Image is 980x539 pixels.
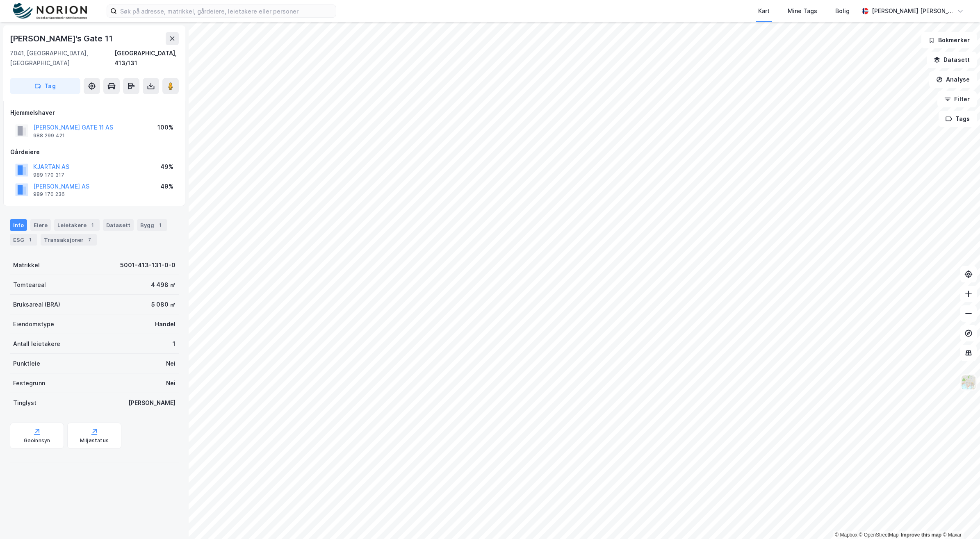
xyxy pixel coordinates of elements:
[937,91,977,107] button: Filter
[13,339,60,349] div: Antall leietakere
[166,359,175,368] div: Nei
[961,375,976,390] img: Z
[114,48,179,68] div: [GEOGRAPHIC_DATA], 413/131
[901,532,941,538] a: Improve this map
[137,219,167,231] div: Bygg
[120,260,175,270] div: 5001-413-131-0-0
[155,319,175,329] div: Handel
[24,437,50,444] div: Geoinnsyn
[10,48,114,68] div: 7041, [GEOGRAPHIC_DATA], [GEOGRAPHIC_DATA]
[939,111,977,127] button: Tags
[13,398,36,408] div: Tinglyst
[13,300,60,309] div: Bruksareal (BRA)
[54,219,100,231] div: Leietakere
[10,32,114,45] div: [PERSON_NAME]'s Gate 11
[13,378,45,388] div: Festegrunn
[151,300,175,309] div: 5 080 ㎡
[939,500,980,539] iframe: Chat Widget
[13,260,40,270] div: Matrikkel
[835,6,850,16] div: Bolig
[33,172,64,178] div: 989 170 317
[173,339,175,349] div: 1
[157,123,173,132] div: 100%
[10,147,178,157] div: Gårdeiere
[859,532,899,538] a: OpenStreetMap
[166,378,175,388] div: Nei
[13,3,87,20] img: norion-logo.80e7a08dc31c2e691866.png
[10,234,37,246] div: ESG
[160,182,173,191] div: 49%
[10,219,27,231] div: Info
[33,191,65,198] div: 989 170 236
[88,221,96,229] div: 1
[26,236,34,244] div: 1
[872,6,954,16] div: [PERSON_NAME] [PERSON_NAME]
[927,52,977,68] button: Datasett
[156,221,164,229] div: 1
[117,5,336,17] input: Søk på adresse, matrikkel, gårdeiere, leietakere eller personer
[921,32,977,48] button: Bokmerker
[835,532,857,538] a: Mapbox
[30,219,51,231] div: Eiere
[160,162,173,172] div: 49%
[758,6,770,16] div: Kart
[41,234,97,246] div: Transaksjoner
[788,6,817,16] div: Mine Tags
[13,319,54,329] div: Eiendomstype
[151,280,175,290] div: 4 498 ㎡
[33,132,65,139] div: 988 299 421
[80,437,109,444] div: Miljøstatus
[10,108,178,118] div: Hjemmelshaver
[13,359,40,368] div: Punktleie
[13,280,46,290] div: Tomteareal
[929,71,977,88] button: Analyse
[103,219,134,231] div: Datasett
[10,78,80,94] button: Tag
[85,236,93,244] div: 7
[128,398,175,408] div: [PERSON_NAME]
[939,500,980,539] div: Kontrollprogram for chat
